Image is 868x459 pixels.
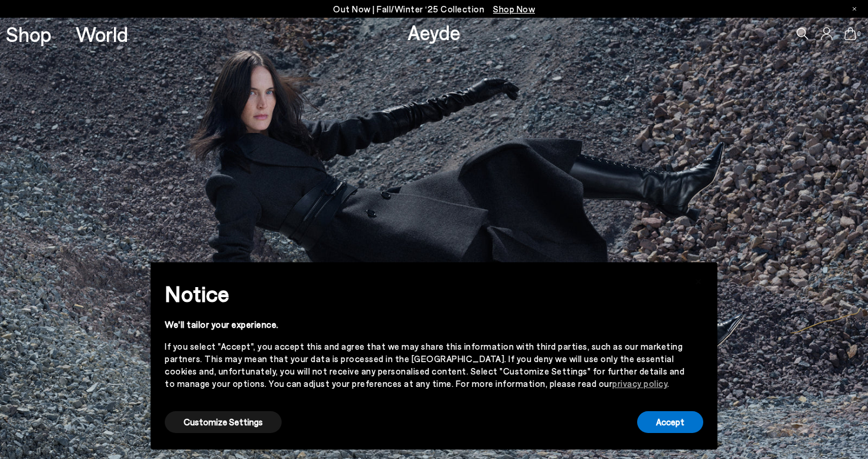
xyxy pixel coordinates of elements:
[694,271,703,288] span: ×
[856,31,862,37] span: 0
[333,2,535,17] p: Out Now | Fall/Winter ‘25 Collection
[165,411,282,433] button: Customize Settings
[165,340,684,390] div: If you select "Accept", you accept this and agree that we may share this information with third p...
[684,266,713,294] button: Close this notice
[612,378,667,389] a: privacy policy
[493,4,535,14] span: Navigate to /collections/new-in
[6,24,51,44] a: Shop
[165,278,684,309] h2: Notice
[76,24,128,44] a: World
[844,27,856,40] a: 0
[165,318,684,331] div: We'll tailor your experience.
[637,411,703,433] button: Accept
[407,19,461,44] a: Aeyde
